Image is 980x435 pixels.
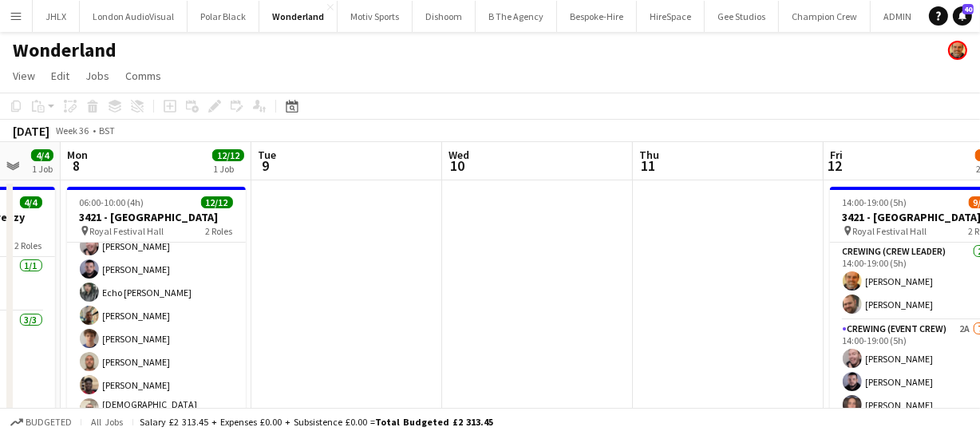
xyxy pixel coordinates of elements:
span: Total Budgeted £2 313.45 [375,416,493,428]
span: Thu [639,148,659,162]
span: 14:00-19:00 (5h) [843,196,907,208]
button: Wonderland [259,1,338,32]
span: 2 Roles [15,239,42,251]
span: Tue [258,148,276,162]
h3: 3421 - [GEOGRAPHIC_DATA] [67,210,246,224]
a: 40 [953,6,972,26]
div: BST [99,125,115,136]
span: Budgeted [26,417,72,428]
button: HireSpace [637,1,705,32]
span: 40 [962,4,974,14]
app-job-card: 06:00-10:00 (4h)12/123421 - [GEOGRAPHIC_DATA] Royal Festival Hall2 RolesCrewing (Event Crew)9/906... [67,187,246,423]
span: 12/12 [201,196,233,208]
span: All jobs [88,416,126,428]
span: Week 36 [53,125,93,136]
div: 1 Job [32,163,53,175]
a: Comms [119,65,168,86]
button: Dishoom [413,1,476,32]
span: View [13,69,35,83]
span: 12/12 [212,149,244,161]
button: Gee Studios [705,1,779,32]
span: 12 [828,156,843,175]
button: Motiv Sports [338,1,413,32]
span: Jobs [85,69,109,83]
a: Jobs [79,65,116,86]
app-user-avatar: Shane King [948,41,967,60]
span: 10 [446,156,469,175]
span: Fri [830,148,843,162]
span: Comms [125,69,161,83]
button: Champion Crew [779,1,871,32]
div: Salary £2 313.45 + Expenses £0.00 + Subsistence £0.00 = [140,416,493,428]
a: Edit [45,65,76,86]
button: JHLX [33,1,80,32]
span: 11 [637,156,659,175]
span: Royal Festival Hall [853,225,927,237]
span: Edit [51,69,69,83]
div: [DATE] [13,123,49,139]
span: 2 Roles [206,225,233,237]
button: Polar Black [188,1,259,32]
span: Wed [449,148,469,162]
span: Mon [67,148,88,162]
span: 4/4 [31,149,53,161]
span: 8 [65,156,88,175]
span: 06:00-10:00 (4h) [80,196,144,208]
button: Budgeted [8,413,74,431]
button: ADMIN [871,1,925,32]
button: London AudioVisual [80,1,188,32]
app-card-role: Crewing (Event Crew)9/906:00-10:00 (4h)[PERSON_NAME][PERSON_NAME][PERSON_NAME]Echo [PERSON_NAME][... [67,184,246,429]
button: B The Agency [476,1,557,32]
div: 1 Job [213,163,243,175]
a: View [6,65,41,86]
span: Royal Festival Hall [90,225,164,237]
span: 9 [255,156,276,175]
span: 4/4 [20,196,42,208]
button: Bespoke-Hire [557,1,637,32]
h1: Wonderland [13,38,117,62]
